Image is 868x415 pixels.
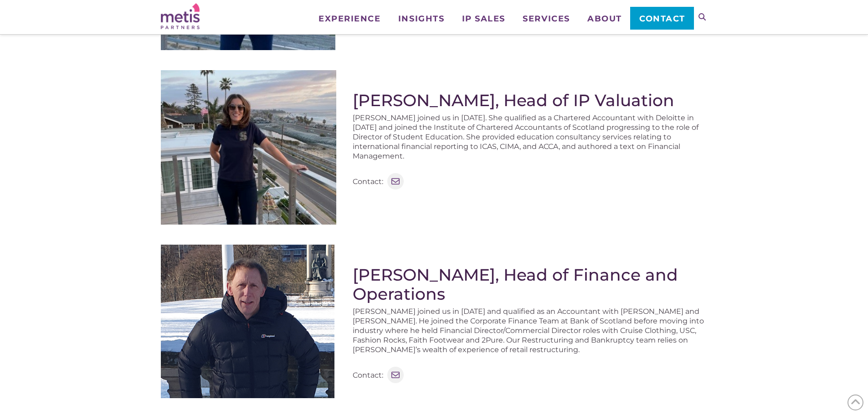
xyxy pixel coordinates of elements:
[523,15,570,23] span: Services
[847,395,863,410] span: Back to Top
[462,15,505,23] span: IP Sales
[630,7,693,30] a: Contact
[353,370,383,380] p: Contact:
[353,177,383,186] p: Contact:
[353,113,708,161] p: [PERSON_NAME] joined us in [DATE]. She qualified as a Chartered Accountant with Deloitte in [DATE...
[318,15,380,23] span: Experience
[353,91,708,110] h2: [PERSON_NAME], Head of IP Valuation
[398,15,444,23] span: Insights
[639,15,685,23] span: Contact
[161,3,200,29] img: Metis Partners
[587,15,622,23] span: About
[161,245,334,398] img: Iain Baird - Metis Partners Author
[353,307,708,354] p: [PERSON_NAME] joined us in [DATE] and qualified as an Accountant with [PERSON_NAME] and [PERSON_N...
[353,265,708,303] h2: [PERSON_NAME], Head of Finance and Operations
